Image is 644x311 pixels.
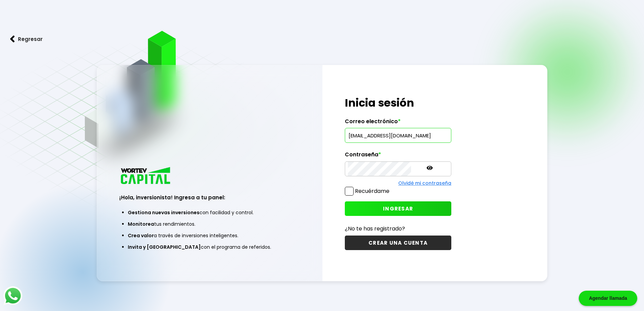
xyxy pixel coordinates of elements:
[345,224,451,233] p: ¿No te has registrado?
[355,187,389,195] label: Recuérdame
[3,286,22,305] img: logos_whatsapp-icon.242b2217.svg
[128,218,291,230] li: tus rendimientos.
[345,118,451,128] label: Correo electrónico
[128,230,291,241] li: a través de inversiones inteligentes.
[128,232,154,239] span: Crea valor
[345,224,451,250] a: ¿No te has registrado?CREAR UNA CUENTA
[128,209,199,216] span: Gestiona nuevas inversiones
[128,241,291,253] li: con el programa de referidos.
[579,291,637,306] div: Agendar llamada
[345,95,451,111] h1: Inicia sesión
[398,180,451,186] a: Olvidé mi contraseña
[348,128,448,142] input: hola@wortev.capital
[128,244,201,250] span: Invita y [GEOGRAPHIC_DATA]
[119,194,300,201] h3: ¡Hola, inversionista! Ingresa a tu panel:
[128,221,154,227] span: Monitorea
[383,205,413,212] span: INGRESAR
[345,201,451,216] button: INGRESAR
[10,36,15,43] img: flecha izquierda
[119,166,173,186] img: logo_wortev_capital
[128,207,291,218] li: con facilidad y control.
[345,151,451,161] label: Contraseña
[345,236,451,250] button: CREAR UNA CUENTA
